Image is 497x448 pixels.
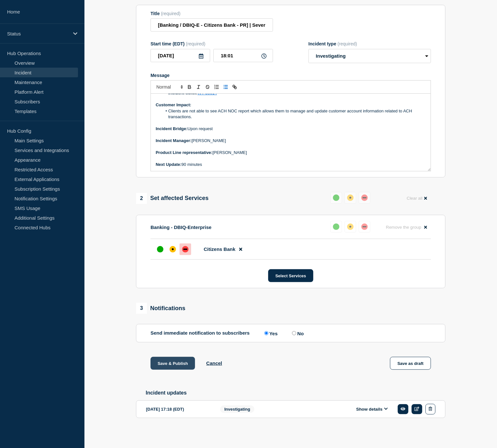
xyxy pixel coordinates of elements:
div: affected [347,224,354,230]
button: affected [345,192,356,204]
h2: Incident updates [146,390,445,396]
input: Yes [264,331,268,335]
select: Incident type [308,49,431,63]
button: Clear all [403,192,431,205]
strong: Incident Manager: [156,138,191,143]
li: Clients are not able to see ACH NOC report which allows them to manage and update customer accoun... [162,108,426,120]
div: down [361,195,368,201]
span: Remove the group [386,225,421,230]
strong: Customer Impact: [156,102,191,107]
p: Send immediate notification to subscribers [151,330,250,336]
div: affected [347,195,354,201]
button: Remove the group [382,221,431,234]
button: Toggle bulleted list [221,83,230,91]
button: down [359,221,370,233]
button: Toggle link [230,83,239,91]
div: Message [151,73,431,78]
input: HH:MM [213,49,273,62]
button: Select Services [268,269,313,282]
p: Upon request [156,126,426,132]
button: Cancel [206,360,222,366]
div: Notifications [136,303,185,314]
button: affected [345,221,356,233]
div: affected [170,246,176,253]
div: [DATE] 17:18 (EDT) [146,404,210,415]
div: up [333,224,339,230]
div: Start time (EDT) [151,41,273,46]
div: down [361,224,368,230]
p: 90 minutes [156,162,426,167]
div: Title [151,11,273,16]
div: Message [151,94,431,171]
span: Investigating [220,405,254,413]
span: (required) [337,41,357,46]
button: up [330,221,342,233]
strong: Product Line representative: [156,150,212,155]
button: Show details [354,406,390,412]
span: Font size [153,83,185,91]
strong: Incident Bridge: [156,126,188,131]
label: Yes [263,330,278,336]
input: Title [151,18,273,32]
button: Save & Publish [151,357,195,370]
button: Toggle ordered list [212,83,221,91]
p: Banking - DBIQ-Enterprise [151,224,211,230]
div: Set affected Services [136,193,209,204]
span: Citizens Bank [204,246,235,252]
button: Toggle italic text [194,83,203,91]
div: Incident type [308,41,431,46]
p: [PERSON_NAME] [156,138,426,144]
input: No [292,331,296,335]
button: up [330,192,342,204]
label: No [290,330,304,336]
div: down [182,246,189,253]
div: up [333,195,339,201]
span: (required) [186,41,206,46]
div: up [157,246,163,253]
span: (required) [161,11,180,16]
button: Toggle bold text [185,83,194,91]
p: [PERSON_NAME] [156,150,426,156]
input: YYYY-MM-DD [151,49,210,62]
button: down [359,192,370,204]
strong: Next Update: [156,162,181,167]
div: Send immediate notification to subscribers [151,330,431,336]
span: 2 [136,193,147,204]
span: 3 [136,303,147,314]
p: Status [7,31,69,36]
button: Toggle strikethrough text [203,83,212,91]
button: Save as draft [390,357,431,370]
